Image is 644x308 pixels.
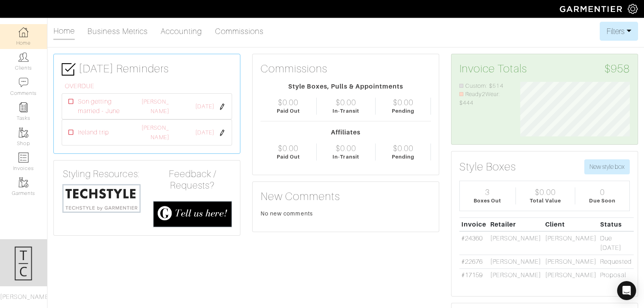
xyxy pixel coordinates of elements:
td: [PERSON_NAME] [543,231,598,255]
h3: Commissions [261,62,328,76]
span: [DATE] [195,128,214,137]
span: Son getting married - June [78,97,127,116]
a: Home [53,23,75,40]
a: Business Metrics [87,23,148,39]
img: techstyle-93310999766a10050dc78ceb7f971a75838126fd19372ce40ba20cdf6a89b94b.png [62,183,141,214]
td: [PERSON_NAME] [488,255,543,268]
td: Due [DATE] [598,231,633,255]
div: Open Intercom Messenger [617,281,636,300]
img: check-box-icon-36a4915ff3ba2bd8f6e4f29bc755bb66becd62c870f447fc0dd1365fcfddab58.png [62,62,76,76]
td: [PERSON_NAME] [488,231,543,255]
div: Boxes Out [474,197,501,204]
div: $0.00 [393,98,414,107]
th: Client [543,217,598,231]
img: dashboard-icon-dbcd8f5a0b271acd01030246c82b418ddd0df26cd7fceb0bd07c9910d44c42f6.png [19,27,28,37]
a: #24360 [461,235,483,242]
a: #17159 [461,272,483,279]
img: orders-icon-0abe47150d42831381b5fb84f609e132dff9fe21cb692f30cb5eec754e2cba89.png [19,153,28,163]
td: Proposal [598,268,633,282]
th: Status [598,217,633,231]
td: [PERSON_NAME] [543,255,598,268]
img: garmentier-logo-header-white-b43fb05a5012e4ada735d5af1a66efaba907eab6374d6393d1fbf88cb4ef424d.png [556,2,628,16]
img: pen-cf24a1663064a2ec1b9c1bd2387e9de7a2fa800b781884d57f21acf72779bad2.png [219,130,225,136]
div: Paid Out [277,107,300,115]
div: Pending [392,153,414,161]
h3: Style Boxes [459,160,516,174]
div: In-Transit [332,107,359,115]
span: [DATE] [195,102,214,111]
li: Custom: $514 [459,82,508,91]
img: gear-icon-white-bd11855cb880d31180b6d7d6211b90ccbf57a29d726f0c71d8c61bd08dd39cc2.png [628,4,638,14]
div: $0.00 [336,144,356,153]
div: Due Soon [589,197,615,204]
div: Paid Out [277,153,300,161]
li: Ready2Wear: $444 [459,90,508,107]
td: [PERSON_NAME] [488,268,543,282]
img: garments-icon-b7da505a4dc4fd61783c78ac3ca0ef83fa9d6f193b1c9dc38574b1d14d53ca28.png [19,128,28,138]
a: [PERSON_NAME] [142,125,169,140]
div: In-Transit [332,153,359,161]
a: #22676 [461,258,483,265]
img: feedback_requests-3821251ac2bd56c73c230f3229a5b25d6eb027adea667894f41107c140538ee0.png [153,201,232,227]
div: Total Value [530,197,561,204]
th: Retailer [488,217,543,231]
span: $958 [604,62,630,76]
span: Ireland trip [78,128,109,137]
img: garments-icon-b7da505a4dc4fd61783c78ac3ca0ef83fa9d6f193b1c9dc38574b1d14d53ca28.png [19,178,28,187]
td: Requested [598,255,633,268]
div: 0 [600,187,605,197]
div: $0.00 [278,144,298,153]
div: 3 [485,187,490,197]
h3: Invoice Totals [459,62,630,76]
h4: Feedback / Requests? [153,168,232,191]
a: Accounting [161,23,202,39]
a: [PERSON_NAME] [142,98,169,114]
div: $0.00 [535,187,555,197]
div: $0.00 [278,98,298,107]
div: Affiliates [261,128,431,137]
img: reminder-icon-8004d30b9f0a5d33ae49ab947aed9ed385cf756f9e5892f1edd6e32f2345188e.png [19,102,28,112]
button: New style box [584,159,630,174]
div: Style Boxes, Pulls & Appointments [261,82,431,91]
h3: New Comments [261,190,431,203]
img: clients-icon-6bae9207a08558b7cb47a8932f037763ab4055f8c8b6bfacd5dc20c3e0201464.png [19,52,28,62]
a: Commissions [215,23,264,39]
th: Invoice [459,217,488,231]
img: pen-cf24a1663064a2ec1b9c1bd2387e9de7a2fa800b781884d57f21acf72779bad2.png [219,104,225,110]
div: No new comments [261,210,431,217]
td: [PERSON_NAME] [543,268,598,282]
div: $0.00 [336,98,356,107]
img: comment-icon-a0a6a9ef722e966f86d9cbdc48e553b5cf19dbc54f86b18d962a5391bc8f6eb6.png [19,77,28,87]
div: Pending [392,107,414,115]
button: Filters [600,22,638,41]
h3: [DATE] Reminders [62,62,232,76]
div: $0.00 [393,144,414,153]
h4: Styling Resources: [62,168,141,180]
h6: OVERDUE [65,83,232,90]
